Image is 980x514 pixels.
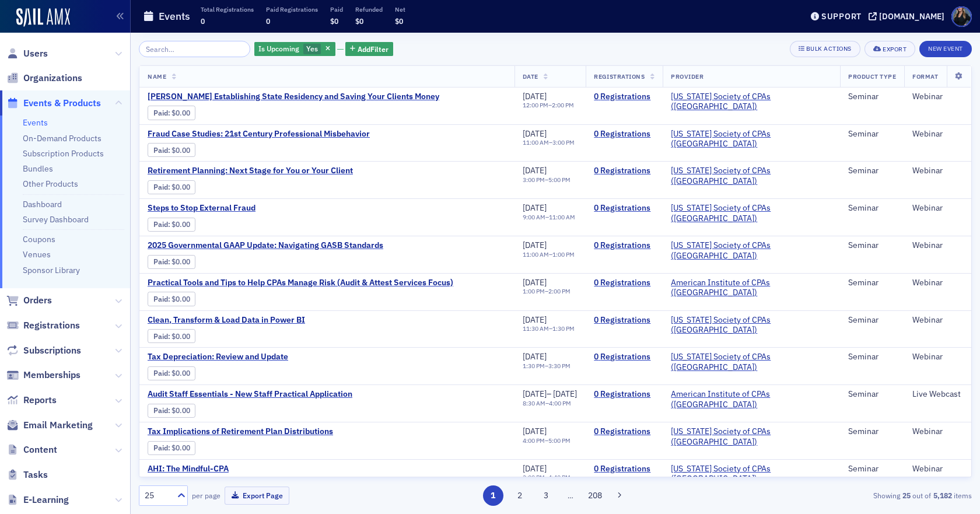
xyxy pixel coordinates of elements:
[6,468,48,481] a: Tasks
[594,92,654,102] a: 0 Registrations
[848,240,896,251] div: Seminar
[148,426,344,437] a: Tax Implications of Retirement Plan Distributions
[6,294,52,307] a: Orders
[523,325,575,333] div: –
[153,257,171,266] span: :
[153,220,168,229] a: Paid
[145,489,170,502] div: 25
[548,362,570,370] time: 3:30 PM
[148,166,353,176] a: Retirement Planning: Next Stage for You or Your Client
[330,16,338,26] span: $0
[594,389,654,400] a: 0 Registrations
[6,443,57,456] a: Content
[523,399,545,407] time: 8:30 AM
[848,129,896,139] div: Seminar
[148,92,439,102] a: [PERSON_NAME] Establishing State Residency and Saving Your Clients Money
[16,8,70,27] a: SailAMX
[548,473,570,481] time: 4:40 PM
[153,257,168,266] a: Paid
[192,490,220,501] label: per page
[523,139,575,146] div: –
[848,203,896,214] div: Seminar
[594,464,654,474] a: 0 Registrations
[153,109,171,117] span: :
[171,183,190,191] span: $0.00
[153,295,168,303] a: Paid
[148,278,453,288] span: Practical Tools and Tips to Help CPAs Manage Risk (Audit & Attest Services Focus)
[159,9,190,23] h1: Events
[148,129,370,139] a: Fraud Case Studies: 21st Century Professional Misbehavior
[23,179,78,189] a: Other Products
[671,129,832,149] a: [US_STATE] Society of CPAs ([GEOGRAPHIC_DATA])
[171,220,190,229] span: $0.00
[23,199,62,209] a: Dashboard
[148,404,195,418] div: Paid: 0 - $0
[671,464,832,484] span: Arkansas Society of CPAs (Little Rock)
[671,240,832,261] a: [US_STATE] Society of CPAs ([GEOGRAPHIC_DATA])
[671,92,832,112] span: Arkansas Society of CPAs (Little Rock)
[523,214,575,221] div: –
[848,72,896,81] span: Product Type
[523,91,547,102] span: [DATE]
[139,41,250,57] input: Search…
[6,344,81,357] a: Subscriptions
[523,101,548,109] time: 12:00 PM
[523,128,547,139] span: [DATE]
[153,220,171,229] span: :
[355,5,383,13] p: Refunded
[148,464,344,474] span: AHI: The Mindful-CPA
[585,485,605,506] button: 208
[523,324,549,333] time: 11:30 AM
[594,203,654,214] a: 0 Registrations
[509,485,530,506] button: 2
[201,16,205,26] span: 0
[23,47,48,60] span: Users
[552,101,574,109] time: 2:00 PM
[523,138,549,146] time: 11:00 AM
[523,436,545,445] time: 4:00 PM
[552,324,575,333] time: 1:30 PM
[148,180,195,194] div: Paid: 0 - $0
[848,389,896,400] div: Seminar
[23,249,51,260] a: Venues
[523,362,570,370] div: –
[523,437,570,445] div: –
[23,344,81,357] span: Subscriptions
[671,203,832,223] span: Arkansas Society of CPAs (Little Rock)
[153,109,168,117] a: Paid
[345,42,393,57] button: AddFilter
[153,369,171,377] span: :
[523,176,570,184] div: –
[6,419,93,432] a: Email Marketing
[148,106,195,120] div: Paid: 0 - $0
[671,315,832,335] a: [US_STATE] Society of CPAs ([GEOGRAPHIC_DATA])
[523,389,547,399] span: [DATE]
[523,165,547,176] span: [DATE]
[594,278,654,288] a: 0 Registrations
[358,44,388,54] span: Add Filter
[549,213,575,221] time: 11:00 AM
[148,366,195,380] div: Paid: 0 - $0
[148,389,352,400] span: Audit Staff Essentials - New Staff Practical Application
[153,183,171,191] span: :
[548,176,570,184] time: 5:00 PM
[912,240,963,251] div: Webinar
[23,294,52,307] span: Orders
[671,203,832,223] a: [US_STATE] Society of CPAs ([GEOGRAPHIC_DATA])
[355,16,363,26] span: $0
[153,183,168,191] a: Paid
[153,295,171,303] span: :
[848,464,896,474] div: Seminar
[148,315,344,326] span: Clean, Transform & Load Data in Power BI
[671,129,832,149] span: Arkansas Society of CPAs (Little Rock)
[23,133,101,144] a: On-Demand Products
[848,278,896,288] div: Seminar
[671,352,832,372] a: [US_STATE] Society of CPAs ([GEOGRAPHIC_DATA])
[671,166,832,186] span: Arkansas Society of CPAs (Little Rock)
[225,487,289,505] button: Export Page
[594,129,654,139] a: 0 Registrations
[951,6,972,27] span: Profile
[523,474,570,481] div: –
[523,400,577,407] div: –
